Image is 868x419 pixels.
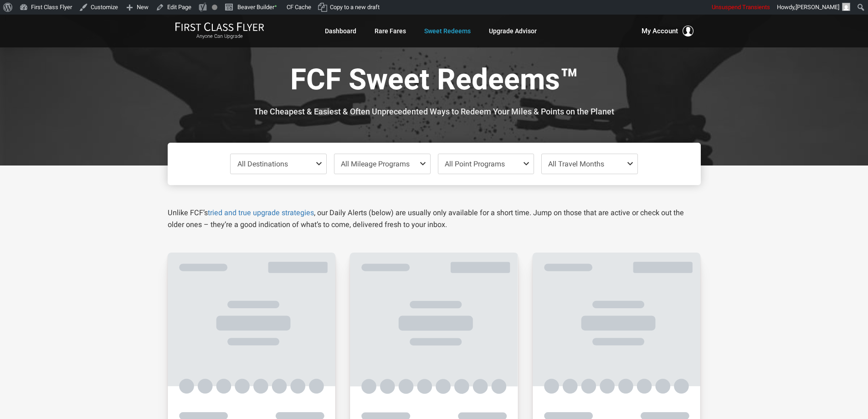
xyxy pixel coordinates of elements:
[642,26,693,36] button: My Account
[489,23,537,39] a: Upgrade Advisor
[341,160,410,168] span: All Mileage Programs
[175,22,264,40] a: First Class FlyerAnyone Can Upgrade
[642,26,678,36] span: My Account
[325,23,356,39] a: Dashboard
[237,160,288,168] span: All Destinations
[175,107,694,116] h3: The Cheapest & Easiest & Often Unprecedented Ways to Redeem Your Miles & Points on the Planet
[175,33,264,40] small: Anyone Can Upgrade
[796,4,839,10] span: [PERSON_NAME]
[424,23,471,39] a: Sweet Redeems
[208,208,314,217] a: tried and true upgrade strategies
[712,4,770,10] span: Unsuspend Transients
[175,22,264,31] img: First Class Flyer
[375,23,406,39] a: Rare Fares
[548,160,604,168] span: All Travel Months
[445,160,505,168] span: All Point Programs
[274,1,277,11] span: •
[168,207,701,231] p: Unlike FCF’s , our Daily Alerts (below) are usually only available for a short time. Jump on thos...
[175,64,694,99] h1: FCF Sweet Redeems™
